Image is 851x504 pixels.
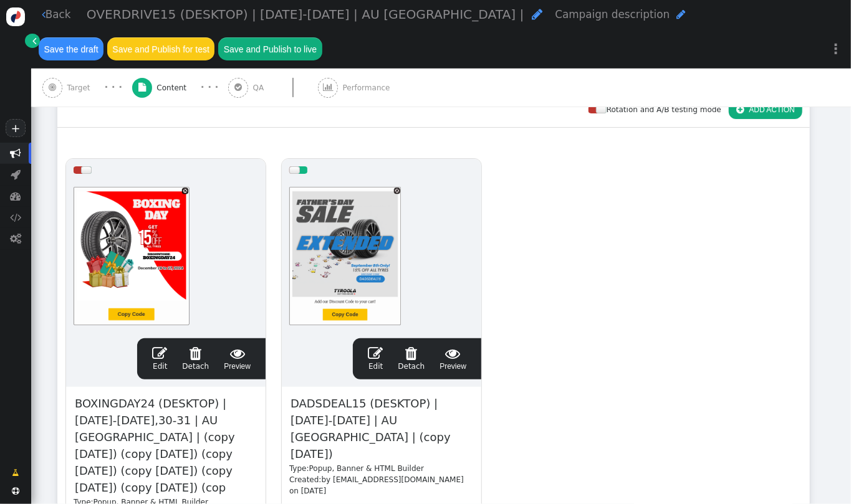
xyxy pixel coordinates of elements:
a:  [25,34,40,48]
a:  Content · · · [132,69,228,107]
div: Type: [289,463,474,474]
span:  [532,8,542,21]
span:  [368,346,383,361]
a: Detach [398,346,425,372]
div: · · · [201,80,219,95]
span:  [736,105,744,114]
span: Detach [182,346,209,371]
a:  [5,463,27,482]
img: logo-icon.svg [6,7,25,26]
span:  [32,36,36,47]
a: ⋮ [821,31,851,67]
span:  [10,212,21,222]
span:  [323,83,333,92]
span:  [440,346,466,361]
a: Edit [152,346,167,372]
a: Edit [368,346,383,372]
span: Campaign description [555,8,670,21]
span:  [12,487,19,495]
div: Rotation and A/B testing mode [589,104,729,115]
a: Preview [224,346,251,372]
a: Detach [182,346,209,372]
span:  [152,346,167,361]
span: Target [67,82,94,93]
span:  [676,9,685,19]
span: Performance [343,82,395,93]
span:  [11,169,21,179]
span:  [11,148,21,158]
span: Preview [440,346,466,372]
span:  [10,233,21,244]
button: ADD ACTION [729,100,802,119]
span: Content [156,82,191,93]
div: Created: [289,474,474,497]
a:  QA [228,69,318,107]
button: Save and Publish for test [107,37,214,60]
span: QA [253,82,269,93]
a: + [6,119,25,137]
a: Back [42,7,71,22]
span: Detach [398,346,425,371]
span: DADSDEAL15 (DESKTOP) | [DATE]-[DATE] | AU [GEOGRAPHIC_DATA] | (copy [DATE]) [289,394,474,463]
span:  [224,346,251,361]
button: Save the draft [39,37,103,60]
span: BOXINGDAY24 (DESKTOP) | [DATE]-[DATE],30-31 | AU [GEOGRAPHIC_DATA] | (copy [DATE]) (copy [DATE]) ... [74,394,258,497]
span:  [138,83,146,92]
button: Save and Publish to live [218,37,322,60]
span:  [12,467,19,478]
div: · · · [105,80,123,95]
span:  [234,83,242,92]
span:  [398,346,425,361]
span: by [EMAIL_ADDRESS][DOMAIN_NAME] on [DATE] [289,475,464,495]
span:  [182,346,209,361]
a:  Performance [318,69,414,107]
a: Preview [440,346,466,372]
span:  [11,191,21,201]
span:  [49,83,56,92]
span: Popup, Banner & HTML Builder [309,464,424,473]
span: OVERDRIVE15 (DESKTOP) | [DATE]-[DATE] | AU [GEOGRAPHIC_DATA] | [87,7,524,22]
span: Preview [224,346,251,372]
a:  Target · · · [42,69,132,107]
span:  [42,9,46,19]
